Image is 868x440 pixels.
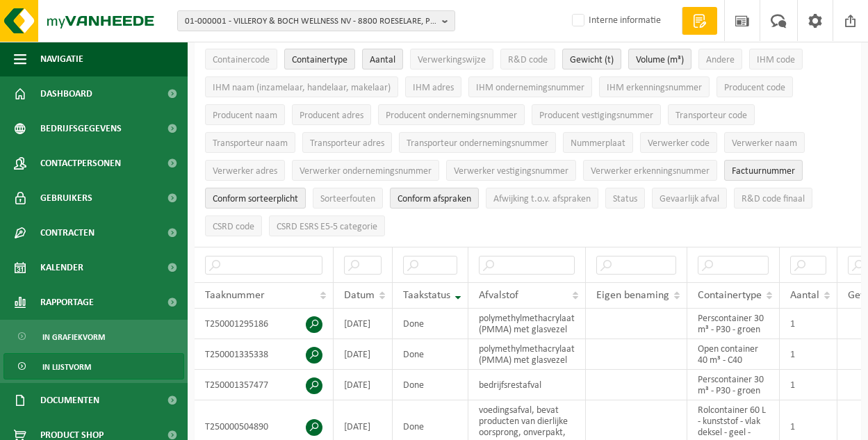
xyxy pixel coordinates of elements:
span: Containercode [213,55,270,65]
button: ContainercodeContainercode: Activate to sort [205,49,277,70]
span: IHM code [757,55,795,65]
button: 01-000001 - VILLEROY & BOCH WELLNESS NV - 8800 ROESELARE, POPULIERSTRAAT 1 [177,10,455,31]
span: In lijstvorm [42,354,91,380]
span: Verwerker naam [732,138,797,149]
button: IHM codeIHM code: Activate to sort [749,49,803,70]
span: Documenten [40,383,99,418]
button: StatusStatus: Activate to sort [605,188,645,209]
span: IHM erkenningsnummer [607,83,702,93]
button: Producent vestigingsnummerProducent vestigingsnummer: Activate to sort [532,104,661,125]
button: Verwerker ondernemingsnummerVerwerker ondernemingsnummer: Activate to sort [292,160,439,181]
span: Verwerker code [648,138,710,149]
span: Afvalstof [479,290,518,301]
button: R&D codeR&amp;D code: Activate to sort [500,49,555,70]
td: Done [393,370,468,400]
button: IHM erkenningsnummerIHM erkenningsnummer: Activate to sort [599,76,710,97]
td: 1 [780,370,837,400]
button: IHM adresIHM adres: Activate to sort [405,76,461,97]
td: bedrijfsrestafval [468,370,586,400]
span: Gebruikers [40,181,92,215]
span: Aantal [370,55,395,65]
button: Verwerker naamVerwerker naam: Activate to sort [724,132,805,153]
span: Taakstatus [403,290,450,301]
button: IHM ondernemingsnummerIHM ondernemingsnummer: Activate to sort [468,76,592,97]
td: polymethylmethacrylaat (PMMA) met glasvezel [468,339,586,370]
button: Conform afspraken : Activate to sort [390,188,479,209]
td: Perscontainer 30 m³ - P30 - groen [687,370,780,400]
button: Verwerker adresVerwerker adres: Activate to sort [205,160,285,181]
button: NummerplaatNummerplaat: Activate to sort [563,132,633,153]
button: Afwijking t.o.v. afsprakenAfwijking t.o.v. afspraken: Activate to sort [486,188,598,209]
span: Eigen benaming [596,290,669,301]
span: Andere [706,55,735,65]
span: CSRD ESRS E5-5 categorie [277,222,377,232]
span: R&D code finaal [742,194,805,204]
button: Verwerker vestigingsnummerVerwerker vestigingsnummer: Activate to sort [446,160,576,181]
span: CSRD code [213,222,254,232]
td: Perscontainer 30 m³ - P30 - groen [687,309,780,339]
span: Verwerker erkenningsnummer [591,166,710,177]
span: Verwerker vestigingsnummer [454,166,568,177]
button: SorteerfoutenSorteerfouten: Activate to sort [313,188,383,209]
button: Transporteur ondernemingsnummerTransporteur ondernemingsnummer : Activate to sort [399,132,556,153]
span: Producent naam [213,111,277,121]
span: Dashboard [40,76,92,111]
span: IHM naam (inzamelaar, handelaar, makelaar) [213,83,391,93]
span: Datum [344,290,375,301]
button: Transporteur naamTransporteur naam: Activate to sort [205,132,295,153]
span: Rapportage [40,285,94,320]
span: Bedrijfsgegevens [40,111,122,146]
td: polymethylmethacrylaat (PMMA) met glasvezel [468,309,586,339]
span: Verwerkingswijze [418,55,486,65]
button: CSRD ESRS E5-5 categorieCSRD ESRS E5-5 categorie: Activate to sort [269,215,385,236]
span: Verwerker ondernemingsnummer [300,166,432,177]
td: Done [393,309,468,339]
span: Factuurnummer [732,166,795,177]
td: T250001335338 [195,339,334,370]
td: [DATE] [334,339,393,370]
span: R&D code [508,55,548,65]
span: Kalender [40,250,83,285]
td: 1 [780,339,837,370]
span: IHM ondernemingsnummer [476,83,584,93]
td: T250001295186 [195,309,334,339]
button: R&D code finaalR&amp;D code finaal: Activate to sort [734,188,812,209]
button: Verwerker erkenningsnummerVerwerker erkenningsnummer: Activate to sort [583,160,717,181]
span: Containertype [698,290,762,301]
a: In lijstvorm [3,353,184,380]
span: Contracten [40,215,95,250]
td: [DATE] [334,370,393,400]
button: Producent codeProducent code: Activate to sort [716,76,793,97]
span: Nummerplaat [571,138,625,149]
span: Transporteur naam [213,138,288,149]
span: Transporteur adres [310,138,384,149]
span: Producent adres [300,111,363,121]
button: Transporteur codeTransporteur code: Activate to sort [668,104,755,125]
button: Transporteur adresTransporteur adres: Activate to sort [302,132,392,153]
button: AantalAantal: Activate to sort [362,49,403,70]
span: Verwerker adres [213,166,277,177]
td: [DATE] [334,309,393,339]
span: Aantal [790,290,819,301]
span: IHM adres [413,83,454,93]
span: Conform sorteerplicht [213,194,298,204]
span: Volume (m³) [636,55,684,65]
span: Gewicht (t) [570,55,614,65]
td: Done [393,339,468,370]
span: Status [613,194,637,204]
span: Taaknummer [205,290,265,301]
span: Producent vestigingsnummer [539,111,653,121]
label: Interne informatie [569,10,661,31]
button: FactuurnummerFactuurnummer: Activate to sort [724,160,803,181]
span: Transporteur ondernemingsnummer [407,138,548,149]
span: Producent code [724,83,785,93]
button: ContainertypeContainertype: Activate to sort [284,49,355,70]
span: Navigatie [40,42,83,76]
td: T250001357477 [195,370,334,400]
span: Transporteur code [675,111,747,121]
button: VerwerkingswijzeVerwerkingswijze: Activate to sort [410,49,493,70]
button: AndereAndere: Activate to sort [698,49,742,70]
button: Gewicht (t)Gewicht (t): Activate to sort [562,49,621,70]
span: Gevaarlijk afval [660,194,719,204]
span: 01-000001 - VILLEROY & BOCH WELLNESS NV - 8800 ROESELARE, POPULIERSTRAAT 1 [185,11,436,32]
